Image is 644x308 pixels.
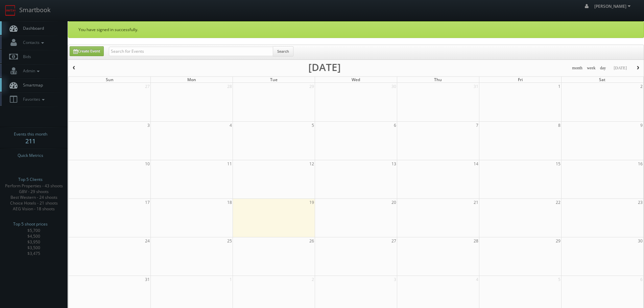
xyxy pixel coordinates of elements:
span: 14 [473,160,479,167]
span: Favorites [20,96,46,102]
span: 1 [229,276,233,283]
span: Quick Metrics [18,152,43,159]
button: [DATE] [611,64,629,72]
span: 17 [144,199,150,206]
span: 20 [391,199,397,206]
span: 1 [557,83,561,90]
span: 24 [144,237,150,244]
span: 27 [391,237,397,244]
button: Search [273,46,293,56]
span: 5 [311,122,315,129]
span: 10 [144,160,150,167]
span: Sun [106,77,114,82]
img: smartbook-logo.png [5,5,16,16]
span: 30 [391,83,397,90]
span: 15 [555,160,561,167]
h2: [DATE] [308,64,341,71]
span: 26 [309,237,315,244]
span: Tue [270,77,278,82]
span: [PERSON_NAME] [594,3,633,9]
span: Sat [599,77,605,82]
span: 27 [144,83,150,90]
span: 29 [309,83,315,90]
button: day [598,64,609,72]
span: 2 [311,276,315,283]
span: Events this month [14,131,47,138]
span: 13 [391,160,397,167]
a: Create Event [70,46,104,56]
span: 8 [557,122,561,129]
span: 2 [640,83,643,90]
span: 9 [640,122,643,129]
span: 28 [473,237,479,244]
span: 12 [309,160,315,167]
span: 16 [637,160,643,167]
span: 28 [226,83,233,90]
span: 21 [473,199,479,206]
span: Dashboard [20,25,44,31]
span: 6 [640,276,643,283]
button: week [585,64,598,72]
span: 18 [226,199,233,206]
button: month [570,64,585,72]
p: You have signed in successfully. [78,27,634,32]
span: 7 [475,122,479,129]
span: 3 [393,276,397,283]
span: 30 [637,237,643,244]
span: Wed [352,77,360,82]
span: 5 [557,276,561,283]
span: Top 5 Clients [18,176,43,183]
span: 4 [475,276,479,283]
input: Search for Events [109,47,273,56]
span: 22 [555,199,561,206]
span: 31 [473,83,479,90]
span: 6 [393,122,397,129]
span: 25 [226,237,233,244]
span: Contacts [20,40,46,45]
span: Thu [434,77,442,82]
span: Bids [20,54,31,60]
span: Admin [20,68,41,74]
span: Top 5 shoot prices [13,221,48,228]
span: 11 [226,160,233,167]
strong: 211 [25,137,35,145]
span: 19 [309,199,315,206]
span: Mon [187,77,196,82]
span: Fri [518,77,523,82]
span: 4 [229,122,233,129]
span: 29 [555,237,561,244]
span: 31 [144,276,150,283]
span: 3 [147,122,150,129]
span: Smartmap [20,82,43,88]
span: 23 [637,199,643,206]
